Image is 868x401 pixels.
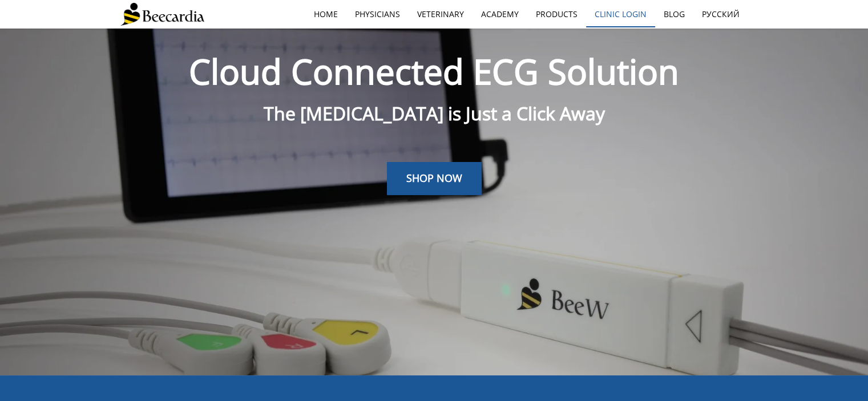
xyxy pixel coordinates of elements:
[586,1,655,27] a: Clinic Login
[264,101,605,125] span: The [MEDICAL_DATA] is Just a Click Away
[473,1,527,27] a: Academy
[387,162,482,195] a: SHOP NOW
[655,1,693,27] a: Blog
[189,48,679,95] span: Cloud Connected ECG Solution
[693,1,748,27] a: Русский
[346,1,409,27] a: Physicians
[406,171,462,185] span: SHOP NOW
[120,3,204,26] img: Beecardia
[305,1,346,27] a: home
[409,1,473,27] a: Veterinary
[527,1,586,27] a: Products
